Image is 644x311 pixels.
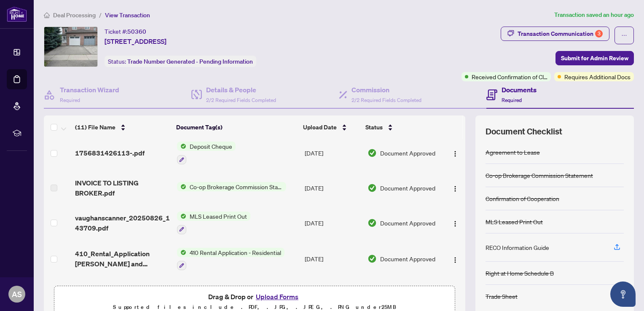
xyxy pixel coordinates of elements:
span: AS [12,288,22,300]
th: (11) File Name [72,115,173,139]
th: Status [362,115,440,139]
div: Ticket #: [105,27,146,36]
td: [DATE] [301,171,365,205]
th: Document Tag(s) [173,115,300,139]
span: Drag & Drop or [208,291,301,302]
button: Logo [448,146,462,160]
button: Status Icon410 Rental Application - Residential [177,248,284,271]
h4: Transaction Wizard [60,85,119,95]
h4: Details & People [206,85,276,95]
span: Deal Processing [53,11,96,19]
img: Document Status [368,183,377,193]
div: 3 [595,30,603,38]
img: Logo [452,185,459,192]
span: 410 Rental Application - Residential [186,248,284,257]
img: Status Icon [177,182,186,191]
img: Document Status [368,254,377,263]
span: Upload Date [303,123,337,132]
button: Logo [448,252,462,265]
span: Trade Number Generated - Pending Information [127,58,253,65]
span: Document Approved [380,183,435,193]
span: MLS Leased Print Out [186,212,250,221]
button: Logo [448,216,462,230]
span: [STREET_ADDRESS] [105,36,166,46]
button: Status IconMLS Leased Print Out [177,212,250,234]
span: Required [502,97,522,103]
div: Transaction Communication [518,27,603,40]
button: Logo [448,181,462,195]
img: Document Status [368,218,377,228]
span: Document Approved [380,148,435,158]
article: Transaction saved an hour ago [554,10,634,20]
div: Confirmation of Cooperation [486,194,559,203]
span: 410_Rental_Application [PERSON_NAME] and [PERSON_NAME].pdf [75,249,170,269]
img: Status Icon [177,212,186,221]
img: IMG-N12243478_1.jpg [44,27,97,67]
span: (11) File Name [75,123,115,132]
div: Co-op Brokerage Commission Statement [486,171,593,180]
img: logo [7,6,27,22]
div: RECO Information Guide [486,243,549,252]
h4: Commission [352,85,421,95]
button: Transaction Communication3 [501,27,609,41]
button: Status IconDeposit Cheque [177,142,236,164]
span: Document Approved [380,218,435,228]
span: Document Approved [380,254,435,263]
img: Document Status [368,148,377,158]
td: [DATE] [301,135,365,171]
span: Received Confirmation of Closing [472,72,547,81]
div: Status: [105,56,256,67]
span: vaughanscanner_20250826_143709.pdf [75,213,170,233]
button: Open asap [610,282,636,307]
td: [DATE] [301,241,365,277]
span: 2/2 Required Fields Completed [352,97,421,103]
img: Logo [452,257,459,263]
span: Submit for Admin Review [561,51,628,65]
span: Co-op Brokerage Commission Statement [186,182,286,191]
div: MLS Leased Print Out [486,217,543,226]
span: Required [60,97,80,103]
li: / [99,10,102,20]
div: Trade Sheet [486,292,518,301]
span: View Transaction [105,11,150,19]
div: Agreement to Lease [486,147,540,157]
td: [DATE] [301,205,365,241]
span: Document Checklist [486,126,562,137]
span: Requires Additional Docs [564,72,631,81]
span: Deposit Cheque [186,142,236,151]
button: Upload Forms [253,291,301,302]
button: Submit for Admin Review [555,51,634,65]
span: Status [365,123,383,132]
div: Right at Home Schedule B [486,268,554,278]
img: Status Icon [177,248,186,257]
span: INVOICE TO LISTING BROKER.pdf [75,178,170,198]
button: Status IconCo-op Brokerage Commission Statement [177,182,286,191]
img: Logo [452,220,459,227]
img: Logo [452,150,459,157]
span: home [44,12,50,18]
th: Upload Date [300,115,362,139]
img: Status Icon [177,142,186,151]
span: 50360 [127,28,146,35]
span: ellipsis [621,32,627,38]
h4: Documents [502,85,537,95]
span: 2/2 Required Fields Completed [206,97,276,103]
span: 1756831426113-.pdf [75,148,145,158]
